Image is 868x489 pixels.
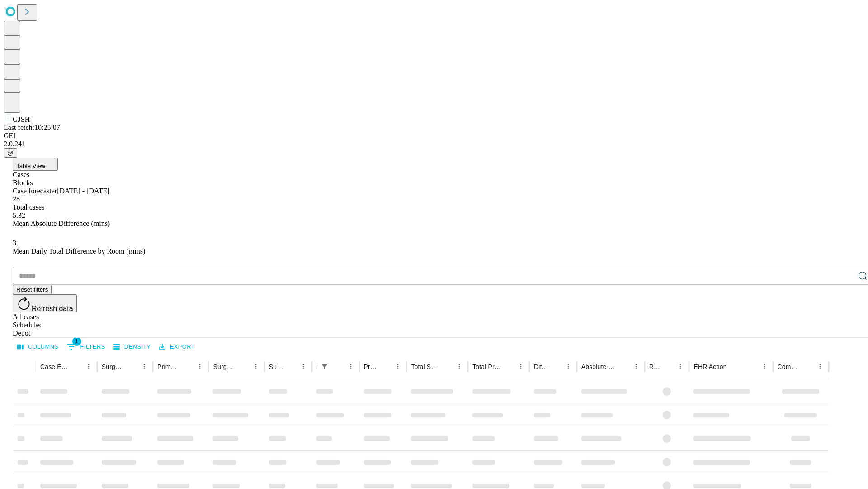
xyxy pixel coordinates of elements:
button: Menu [138,360,151,373]
button: Reset filters [13,285,52,294]
div: Total Predicted Duration [472,363,501,370]
button: Sort [181,360,193,373]
div: Surgery Date [269,363,283,370]
div: Resolved in EHR [649,363,661,370]
div: Surgery Name [213,363,236,370]
div: Difference [534,363,548,370]
button: Show filters [65,340,108,354]
button: Menu [514,360,527,373]
span: Total cases [13,203,44,211]
div: Comments [778,363,800,370]
span: 28 [13,195,20,203]
button: Menu [82,360,95,373]
div: 2.0.241 [4,140,864,148]
span: 1 [72,337,81,346]
button: Menu [250,360,262,373]
div: Scheduled In Room Duration [316,363,317,370]
button: Menu [630,360,642,373]
span: 3 [13,239,16,247]
span: Mean Absolute Difference (mins) [13,220,110,227]
button: Menu [814,360,826,373]
span: Case forecaster [13,187,57,195]
button: Menu [344,360,357,373]
button: Sort [379,360,392,373]
button: Sort [801,360,814,373]
button: Sort [502,360,514,373]
div: Surgeon Name [102,363,124,370]
span: Reset filters [16,286,48,293]
div: Absolute Difference [581,363,616,370]
span: Refresh data [32,305,73,312]
button: Sort [125,360,138,373]
button: Menu [562,360,575,373]
div: Case Epic Id [40,363,69,370]
button: @ [4,148,17,158]
button: Sort [284,360,297,373]
button: Sort [332,360,344,373]
button: Density [111,340,153,354]
span: Mean Daily Total Difference by Room (mins) [13,247,145,255]
button: Menu [193,360,206,373]
div: GEI [4,132,864,140]
div: Primary Service [157,363,180,370]
button: Menu [453,360,466,373]
button: Select columns [15,340,61,354]
button: Menu [674,360,687,373]
span: 5.32 [13,211,25,219]
button: Export [157,340,197,354]
button: Table View [13,158,58,171]
span: @ [7,149,14,156]
div: Total Scheduled Duration [411,363,439,370]
button: Show filters [318,360,331,373]
button: Menu [758,360,771,373]
button: Sort [728,360,741,373]
button: Sort [70,360,82,373]
button: Refresh data [13,294,77,312]
button: Menu [392,360,404,373]
span: [DATE] - [DATE] [57,187,109,195]
button: Menu [297,360,310,373]
span: GJSH [13,115,30,123]
button: Sort [440,360,453,373]
span: Last fetch: 10:25:07 [4,124,60,131]
button: Sort [661,360,674,373]
button: Sort [237,360,250,373]
button: Sort [617,360,630,373]
button: Sort [549,360,562,373]
div: EHR Action [693,363,726,370]
div: 1 active filter [318,360,331,373]
div: Predicted In Room Duration [364,363,378,370]
span: Table View [16,163,45,169]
